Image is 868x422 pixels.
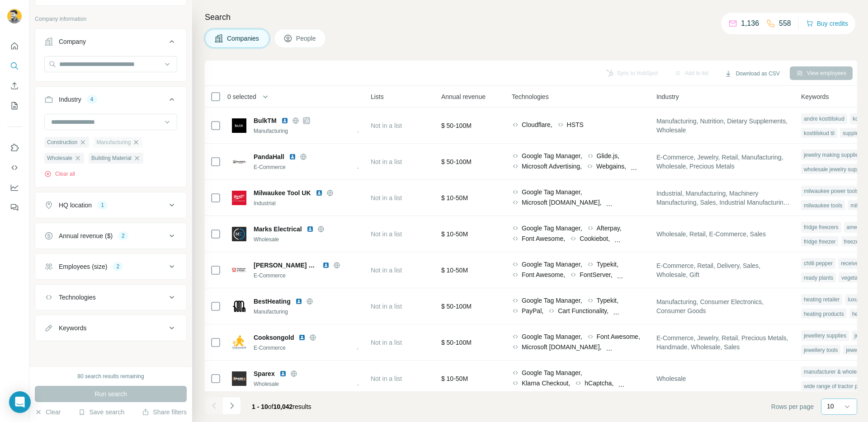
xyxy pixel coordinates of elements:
button: Feedback [7,199,22,216]
img: LinkedIn logo [281,117,288,124]
div: Annual revenue ($) [59,231,113,240]
span: Google Tag Manager, [522,368,582,377]
span: BulkTM [254,116,277,125]
span: Industry [656,92,679,101]
span: Webgains, [596,162,626,171]
button: My lists [7,98,22,114]
button: Dashboard [7,179,22,196]
span: Google Tag Manager, [522,296,582,305]
span: Cart Functionality, [558,306,609,315]
button: HQ location1 [35,194,186,216]
button: Annual revenue ($)2 [35,225,186,247]
div: 2 [113,263,123,271]
span: BestHeating [254,297,291,306]
span: $ 10-50M [441,267,468,274]
span: 0 selected [227,92,256,101]
img: Logo of Thompson & Morgan [232,268,246,272]
span: Cloudflare, [522,120,552,129]
div: E-Commerce [254,163,351,171]
p: 10 [827,402,834,411]
img: LinkedIn logo [316,189,323,197]
button: Enrich CSV [7,78,22,94]
span: 10,042 [274,403,293,410]
div: Industrial [254,199,351,207]
img: LinkedIn logo [289,153,296,160]
span: Construction [47,138,77,146]
div: E-Commerce [254,344,351,352]
span: of [268,403,274,410]
div: 4 [87,95,97,103]
img: Logo of PandaHall [232,155,246,169]
span: Not in a list [371,267,402,274]
span: $ 10-50M [441,194,468,202]
div: Employees (size) [59,262,107,271]
span: Microsoft Advertising, [522,162,582,171]
h4: Search [205,11,857,23]
span: Milwaukee Tool UK [254,188,311,197]
span: $ 10-50M [441,375,468,382]
img: Logo of Cooksongold [232,335,246,350]
div: andre kosttilskud [801,113,847,124]
span: $ 50-100M [441,303,472,310]
img: LinkedIn logo [307,225,314,233]
div: jewellery supplies [801,330,849,341]
div: E-Commerce [254,272,351,280]
button: Download as CSV [718,67,786,80]
span: Keywords [801,92,829,101]
span: hCaptcha, [585,379,613,388]
span: Typekit, [597,296,618,305]
div: fridge freezers [801,222,841,233]
div: ready plants [801,272,836,283]
div: jewelry making supplies [801,150,864,160]
div: heating products [801,309,847,319]
span: Google Tag Manager, [522,188,582,197]
div: Wholesale [254,380,351,388]
button: Keywords [35,317,186,339]
span: Not in a list [371,375,402,382]
p: 558 [779,18,791,29]
span: $ 10-50M [441,230,468,238]
span: Wholesale [47,154,72,162]
span: E-Commerce, Retail, Delivery, Sales, Wholesale, Gift [656,261,790,279]
span: Companies [227,34,260,43]
div: Open Intercom Messenger [9,391,31,413]
p: Company information [35,15,187,23]
div: Industry [59,95,81,104]
div: 2 [118,232,128,240]
div: fridge freezer [801,236,839,247]
span: Microsoft [DOMAIN_NAME], [522,342,602,352]
span: Font Awesome, [522,270,565,279]
span: Cookiebot, [580,234,610,243]
div: 1 [97,201,108,209]
div: milwaukee power tools [801,186,861,197]
span: Lists [371,92,384,101]
span: Building Material [91,154,132,162]
button: Industry4 [35,89,186,114]
span: Wholesale, Retail, E-Commerce, Sales [656,230,766,239]
div: Manufacturing [254,308,351,316]
img: LinkedIn logo [322,262,330,269]
div: 80 search results remaining [77,372,144,380]
span: $ 50-100M [441,339,472,346]
span: PayPal, [522,306,543,315]
button: Save search [78,408,124,417]
span: E-Commerce, Jewelry, Retail, Manufacturing, Wholesale, Precious Metals [656,153,790,171]
button: Navigate to next page [223,397,241,415]
span: Glide.js, [597,151,620,160]
button: Clear [35,408,61,417]
div: Company [59,37,86,46]
div: Wholesale [254,235,351,244]
button: Share filters [142,408,187,417]
div: freezer [841,236,863,247]
button: Use Surfe on LinkedIn [7,140,22,156]
span: Technologies [512,92,549,101]
button: Company [35,31,186,56]
span: Font Awesome, [522,234,565,243]
button: Employees (size)2 [35,256,186,277]
div: Manufacturing [254,127,351,135]
div: Keywords [59,324,86,333]
span: Annual revenue [441,92,486,101]
span: Not in a list [371,122,402,129]
img: Logo of BulkTM [232,118,246,133]
span: Google Tag Manager, [522,260,582,269]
